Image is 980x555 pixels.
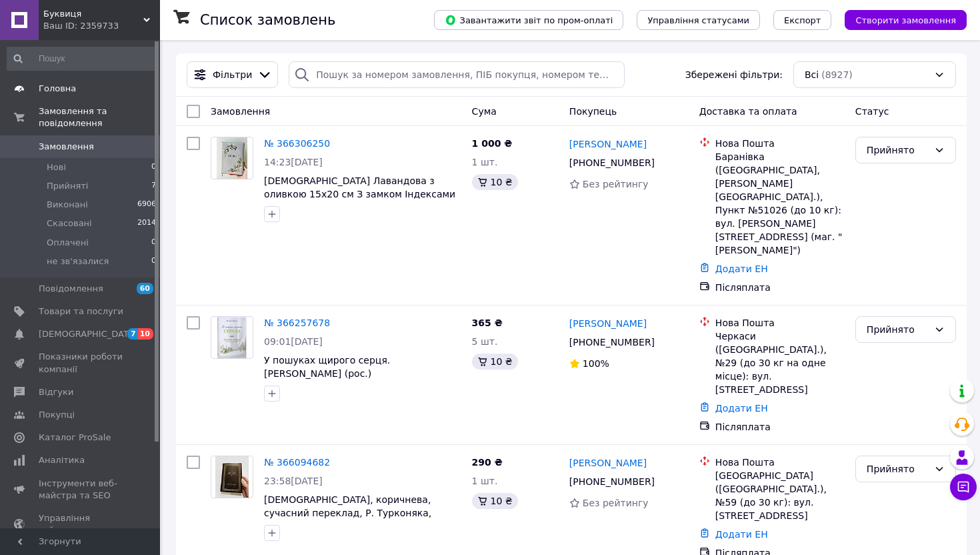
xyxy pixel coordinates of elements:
span: Без рейтингу [583,498,649,508]
span: 7 [151,180,156,192]
span: 1 шт. [472,157,498,167]
button: Управління статусами [637,10,760,30]
div: Нова Пошта [715,456,845,469]
a: [PERSON_NAME] [569,317,647,330]
span: Прийняті [47,180,88,192]
span: (8927) [821,69,853,80]
span: [PHONE_NUMBER] [569,157,655,168]
div: 10 ₴ [472,493,518,509]
a: № 366257678 [264,318,330,328]
a: Додати ЕН [715,529,768,540]
span: не зв'язалися [47,255,109,267]
button: Чат з покупцем [950,474,977,500]
span: 14:23[DATE] [264,157,323,167]
span: Замовлення та повідомлення [39,105,160,129]
input: Пошук за номером замовлення, ПІБ покупця, номером телефону, Email, номером накладної [289,61,625,88]
div: 10 ₴ [472,174,518,190]
span: Замовлення [39,141,94,153]
span: 60 [137,283,153,294]
span: 10 [138,328,153,340]
div: Нова Пошта [715,137,845,150]
span: Фільтри [213,68,252,81]
button: Експорт [773,10,832,30]
span: Товари та послуги [39,306,123,318]
a: № 366094682 [264,457,330,468]
span: Експорт [784,15,821,25]
span: Замовлення [211,106,270,117]
span: 5 шт. [472,336,498,347]
span: 0 [151,237,156,249]
span: Оплачені [47,237,89,249]
span: [PHONE_NUMBER] [569,476,655,487]
span: [PHONE_NUMBER] [569,337,655,348]
span: Скасовані [47,217,92,229]
img: Фото товару [217,137,248,179]
a: [PERSON_NAME] [569,456,647,470]
a: Додати ЕН [715,263,768,274]
span: Cума [472,106,497,117]
div: Прийнято [867,322,929,337]
span: Повідомлення [39,283,103,295]
span: 1 000 ₴ [472,138,513,149]
span: 2014 [137,217,156,229]
span: 23:58[DATE] [264,476,323,486]
span: 1 шт. [472,476,498,486]
div: Післяплата [715,420,845,434]
img: Фото товару [215,456,249,498]
span: Показники роботи компанії [39,351,123,375]
span: Завантажити звіт по пром-оплаті [445,14,613,26]
div: Нова Пошта [715,316,845,330]
span: Відгуки [39,386,73,398]
span: Збережені фільтри: [685,68,783,81]
div: Прийнято [867,462,929,476]
div: Прийнято [867,143,929,157]
span: 0 [151,161,156,173]
span: Каталог ProSale [39,432,111,444]
span: 100% [583,358,609,369]
a: Фото товару [211,316,253,359]
span: 365 ₴ [472,318,503,328]
div: Баранівка ([GEOGRAPHIC_DATA], [PERSON_NAME][GEOGRAPHIC_DATA].), Пункт №51026 (до 10 кг): вул. [PE... [715,150,845,257]
a: У пошуках щирого серця. [PERSON_NAME] (рос.) [264,355,390,379]
div: Післяплата [715,281,845,294]
span: Всі [805,68,819,81]
input: Пошук [7,47,157,71]
a: Фото товару [211,456,253,498]
div: [GEOGRAPHIC_DATA] ([GEOGRAPHIC_DATA].), №59 (до 30 кг): вул. [STREET_ADDRESS] [715,469,845,522]
span: Доставка та оплата [699,106,797,117]
a: Додати ЕН [715,403,768,414]
span: Статус [855,106,889,117]
div: 10 ₴ [472,354,518,370]
span: 290 ₴ [472,457,503,468]
span: Виконані [47,199,88,211]
span: Покупці [39,409,75,421]
span: Головна [39,83,76,95]
span: Аналітика [39,454,85,466]
span: Буквиця [43,8,143,20]
span: Інструменти веб-майстра та SEO [39,478,123,502]
span: Управління статусами [647,15,749,25]
span: Управління сайтом [39,512,123,536]
span: Без рейтингу [583,179,649,189]
span: 7 [127,328,138,340]
span: 6906 [137,199,156,211]
a: № 366306250 [264,138,330,149]
a: [DEMOGRAPHIC_DATA] Лавандова з оливкою 15х20 см З замком Індексами Шкірозамінник [264,175,455,213]
a: Фото товару [211,137,253,179]
a: [PERSON_NAME] [569,137,647,151]
div: Ваш ID: 2359733 [43,20,160,32]
div: Черкаси ([GEOGRAPHIC_DATA].), №29 (до 30 кг на одне місце): вул. [STREET_ADDRESS] [715,330,845,396]
span: Створити замовлення [855,15,956,25]
span: 09:01[DATE] [264,336,323,347]
a: Створити замовлення [831,14,967,25]
span: [DEMOGRAPHIC_DATA] [39,328,137,340]
button: Створити замовлення [845,10,967,30]
button: Завантажити звіт по пром-оплаті [434,10,623,30]
a: [DEMOGRAPHIC_DATA], коричнева, сучасний переклад, Р. Турконяка, 12х18см, твердий переплет [264,494,431,532]
span: 0 [151,255,156,267]
span: Нові [47,161,66,173]
img: Фото товару [217,317,246,358]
